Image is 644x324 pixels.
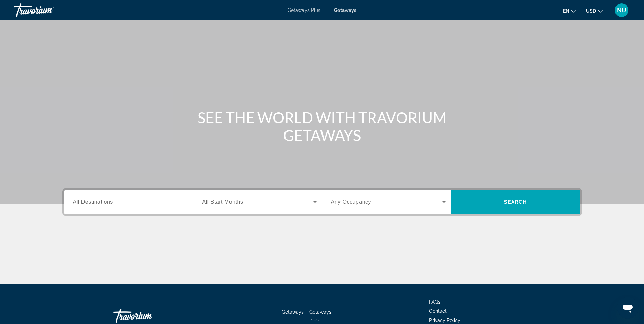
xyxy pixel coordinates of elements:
a: Getaways [334,7,356,13]
span: NU [617,7,626,14]
a: Getaways Plus [288,7,320,13]
span: Search [504,199,527,205]
div: Search widget [64,190,580,214]
span: USD [586,8,596,14]
iframe: Button to launch messaging window [617,297,639,319]
button: Change currency [586,6,603,16]
span: All Start Months [202,199,243,205]
h1: SEE THE WORLD WITH TRAVORIUM GETAWAYS [195,109,449,144]
button: Change language [563,6,576,16]
a: Getaways Plus [309,309,331,322]
a: FAQs [429,299,440,305]
button: User Menu [613,3,630,17]
button: Search [451,190,580,214]
a: Travorium [14,1,81,19]
a: Contact [429,308,447,314]
span: en [563,8,569,14]
a: Getaways [282,309,304,315]
span: All Destinations [73,199,113,205]
a: Privacy Policy [429,318,460,323]
span: Any Occupancy [331,199,371,205]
